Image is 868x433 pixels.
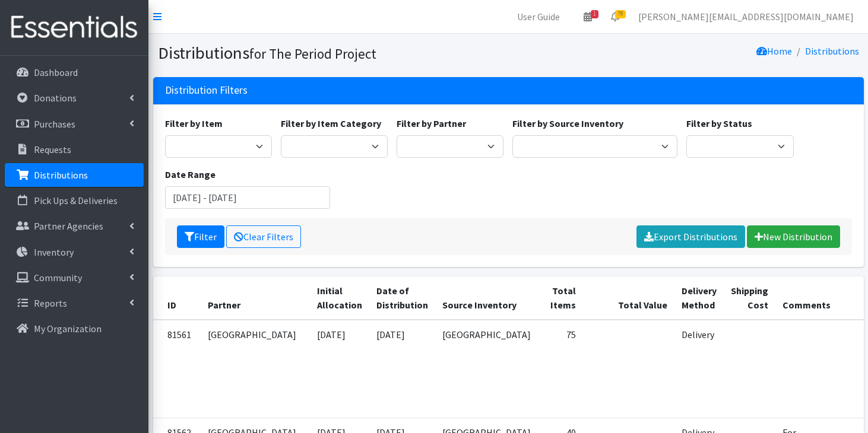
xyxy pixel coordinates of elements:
p: Purchases [34,118,75,130]
th: Delivery Method [674,276,724,320]
a: My Organization [5,317,144,340]
a: 1 [574,5,601,28]
input: January 1, 2011 - December 31, 2011 [165,186,330,209]
th: Partner [201,276,310,320]
span: 1 [591,10,598,18]
h3: Distribution Filters [165,84,248,97]
th: Initial Allocation [310,276,369,320]
a: 78 [601,5,629,28]
label: Filter by Item [165,116,223,130]
span: 78 [615,10,626,18]
p: Partner Agencies [34,220,103,232]
a: Donations [5,86,144,110]
a: Home [756,45,792,57]
td: [GEOGRAPHIC_DATA] [435,320,538,418]
p: Inventory [34,246,74,258]
th: Source Inventory [435,276,538,320]
h1: Distributions [158,43,504,63]
p: Requests [34,144,71,155]
a: User Guide [508,5,569,28]
a: Clear Filters [226,225,301,248]
th: Shipping Cost [724,276,775,320]
td: [DATE] [310,320,369,418]
td: 75 [538,320,583,418]
th: Total Items [538,276,583,320]
a: Partner Agencies [5,214,144,238]
small: for The Period Project [249,45,376,62]
td: Delivery [674,320,724,418]
a: New Distribution [747,225,840,248]
a: Distributions [805,45,859,57]
label: Filter by Status [686,116,752,130]
label: Date Range [165,167,216,182]
th: Date of Distribution [369,276,435,320]
a: Dashboard [5,61,144,84]
p: Donations [34,92,77,104]
td: [GEOGRAPHIC_DATA] [201,320,310,418]
td: 81561 [153,320,201,418]
p: Pick Ups & Deliveries [34,195,118,206]
td: [DATE] [369,320,435,418]
p: Community [34,272,82,284]
label: Filter by Partner [397,116,466,130]
a: Community [5,266,144,289]
p: My Organization [34,323,102,335]
p: Distributions [34,169,88,181]
img: HumanEssentials [5,8,144,47]
p: Dashboard [34,66,78,78]
a: Purchases [5,112,144,136]
p: Reports [34,297,67,309]
label: Filter by Item Category [281,116,381,130]
a: Requests [5,138,144,161]
a: Distributions [5,163,144,187]
a: [PERSON_NAME][EMAIL_ADDRESS][DOMAIN_NAME] [629,5,863,28]
a: Pick Ups & Deliveries [5,189,144,212]
label: Filter by Source Inventory [512,116,623,130]
a: Export Distributions [636,225,745,248]
th: ID [153,276,201,320]
button: Filter [177,225,224,248]
th: Total Value [583,276,674,320]
a: Inventory [5,240,144,264]
a: Reports [5,291,144,315]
